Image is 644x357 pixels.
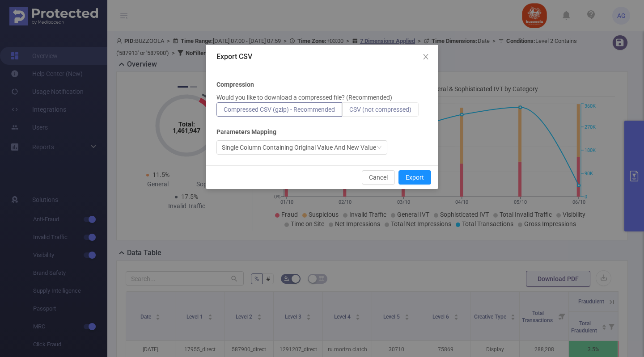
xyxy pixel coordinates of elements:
[362,170,395,185] button: Cancel
[216,52,428,62] div: Export CSV
[413,45,438,70] button: Close
[377,145,382,151] i: icon: down
[216,127,276,137] b: Parameters Mapping
[398,170,431,185] button: Export
[349,106,411,113] span: CSV (not compressed)
[422,53,429,60] i: icon: close
[216,93,392,102] p: Would you like to download a compressed file? (Recommended)
[222,141,376,154] div: Single Column Containing Original Value And New Value
[216,80,254,89] b: Compression
[224,106,335,113] span: Compressed CSV (gzip) - Recommended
